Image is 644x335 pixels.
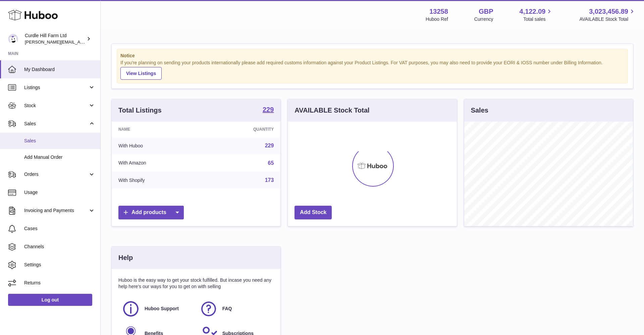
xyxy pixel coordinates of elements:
[265,143,274,148] a: 229
[263,106,274,114] a: 229
[118,277,274,290] p: Huboo is the easy way to get your stock fulfilled. But incase you need any help here's our ways f...
[24,225,95,232] span: Cases
[523,16,553,22] span: Total sales
[25,32,85,45] div: Curdle Hill Farm Ltd
[24,189,95,196] span: Usage
[24,121,88,127] span: Sales
[265,177,274,183] a: 173
[426,16,448,22] div: Huboo Ref
[24,84,88,91] span: Listings
[112,122,204,137] th: Name
[118,253,133,262] h3: Help
[24,280,95,286] span: Returns
[145,306,179,312] span: Huboo Support
[429,7,448,16] strong: 13258
[118,206,184,219] a: Add products
[474,16,493,22] div: Currency
[294,106,369,115] h3: AVAILABLE Stock Total
[120,53,624,59] strong: Notice
[520,7,546,16] span: 4,122.09
[24,171,88,178] span: Orders
[25,39,135,45] span: [PERSON_NAME][EMAIL_ADDRESS][DOMAIN_NAME]
[520,7,553,22] a: 4,122.09 Total sales
[112,137,204,154] td: With Huboo
[579,16,636,22] span: AVAILABLE Stock Total
[479,7,493,16] strong: GBP
[112,154,204,172] td: With Amazon
[8,294,92,306] a: Log out
[112,172,204,189] td: With Shopify
[24,244,95,250] span: Channels
[118,106,162,115] h3: Total Listings
[24,262,95,268] span: Settings
[200,300,271,318] a: FAQ
[471,106,488,115] h3: Sales
[24,66,95,73] span: My Dashboard
[122,300,193,318] a: Huboo Support
[263,106,274,113] strong: 229
[579,7,636,22] a: 3,023,456.89 AVAILABLE Stock Total
[24,138,95,144] span: Sales
[204,122,280,137] th: Quantity
[24,154,95,160] span: Add Manual Order
[589,7,628,16] span: 3,023,456.89
[294,206,332,219] a: Add Stock
[222,306,232,312] span: FAQ
[268,160,274,166] a: 65
[120,60,624,80] div: If you're planning on sending your products internationally please add required customs informati...
[120,67,162,80] a: View Listings
[8,34,18,44] img: miranda@diddlysquatfarmshop.com
[24,103,88,109] span: Stock
[24,207,88,214] span: Invoicing and Payments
